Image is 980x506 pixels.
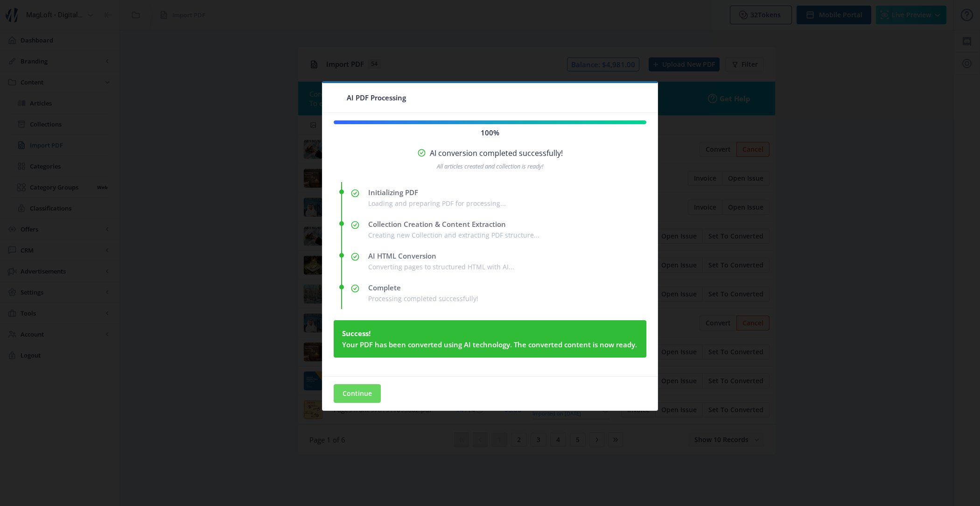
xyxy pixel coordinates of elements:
div: AI HTML Conversion [368,251,646,260]
div: AI PDF Processing [334,91,406,105]
div: Creating new Collection and extracting PDF structure... [368,231,646,240]
div: Processing completed successfully! [368,294,646,303]
nb-alert: Your PDF has been converted using AI technology. The converted content is now ready. [334,320,646,358]
div: Loading and preparing PDF for processing... [368,199,646,208]
strong: Success! [342,328,638,339]
div: Collection Creation & Content Extraction [368,219,646,229]
div: Converting pages to structured HTML with AI... [368,262,646,272]
div: Initializing PDF [368,188,646,197]
div: All articles created and collection is ready! [334,162,646,171]
div: AI conversion completed successfully! [334,148,646,158]
div: 100% [334,128,646,137]
div: Complete [368,283,646,292]
button: Continue [334,384,381,403]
